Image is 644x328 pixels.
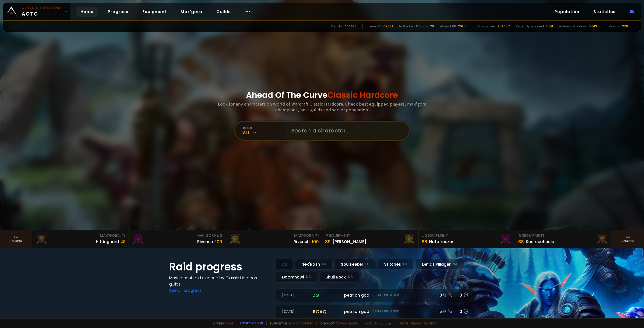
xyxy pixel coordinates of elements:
div: Guilds [609,24,619,29]
h1: Raid progress [169,259,270,275]
div: In the last 12 hours [399,24,428,29]
div: Recently scanned [516,24,544,29]
div: Nek'Rosh [295,259,333,270]
span: # 2 [216,233,222,238]
div: Notafreezer [429,239,453,245]
div: Defias Pillager [416,259,464,270]
a: Privacy [411,321,421,325]
small: NA [306,274,311,279]
div: 89 [325,238,331,245]
div: Rîvench [294,239,310,245]
a: Progress [104,7,132,17]
a: Population [550,7,583,17]
div: 41 [121,238,126,245]
span: Support me, [266,321,313,325]
a: #2Equipment88Notafreezer [419,230,515,248]
span: # 3 [518,233,524,238]
div: 7538 [621,24,629,29]
a: Statistics [589,7,620,17]
h4: Most recent raid cleaned by Classic Hardcore guilds [169,275,270,287]
a: Mak'Gora#1Rîvench100 [225,230,322,248]
div: All [243,130,285,135]
h3: Look for any characters on World of Warcraft Classic Hardcore. Check best equipped players, mak'g... [216,101,428,113]
div: 100 [312,238,319,245]
div: 88 [422,238,427,245]
a: Mak'Gora#2Rivench100 [129,230,225,248]
div: [PERSON_NAME] [333,239,366,245]
a: Home [76,7,98,17]
div: 2084 [458,24,466,29]
span: # 1 [325,233,330,238]
div: Equipment [518,233,609,238]
small: Classic Hardcore [22,6,62,10]
a: Guilds [212,7,235,17]
div: 88 [518,238,524,245]
div: 20 [430,24,434,29]
div: Mak'Gora [132,233,222,238]
a: #3Equipment88Sourceoheals [515,230,612,248]
a: Seeranking [612,230,644,248]
small: EU [322,262,326,267]
input: Search a character... [288,122,403,140]
span: # 2 [422,233,427,238]
div: Level 60 [369,24,381,29]
div: Hittinghard [96,239,119,245]
a: See all progress [169,288,202,293]
div: Deaths [331,24,343,29]
span: Classic Hardcore [328,89,398,101]
a: Consent [423,321,437,325]
div: Soulseeker [335,259,376,270]
div: Mak'Gora [35,233,126,238]
a: a fan [225,321,233,325]
a: [DATE]roaqpetri on godDefias Pillager5 /60 [276,305,475,318]
div: 3451 [546,24,553,29]
span: Made by [210,321,233,325]
div: Stitches [378,259,414,270]
small: EU [403,262,407,267]
div: Doomhowl [276,272,317,283]
div: Skull Rock [319,272,359,283]
span: # 3 [120,233,126,238]
div: Rivench [197,239,213,245]
a: Terms [399,321,409,325]
a: Mak'gora [177,7,206,17]
div: realm [243,126,285,130]
span: v. d752d5 - production [361,321,391,325]
a: [DATE]zgpetri on godDefias Pillager8 /90 [276,289,475,302]
div: Sourceoheals [526,239,554,245]
a: #1Equipment89[PERSON_NAME] [322,230,419,248]
div: 206989 [345,24,356,29]
div: 100 [215,238,222,245]
div: 848047 [498,24,510,29]
div: All [276,259,293,270]
div: Active last 7 days [559,24,587,29]
div: Almost 60 [440,24,456,29]
small: NA [453,262,458,267]
small: EU [365,262,370,267]
a: Equipment [138,7,171,17]
small: NA [348,274,353,279]
div: 11443 [589,24,597,29]
a: [DOMAIN_NAME] [336,321,358,325]
div: Characters [478,24,496,29]
a: Buy me a coffee [289,321,313,325]
h1: Ahead Of The Curve [246,89,398,101]
span: AOTC [22,6,62,18]
span: # 1 [314,233,319,238]
a: Classic HardcoreAOTC [3,3,70,20]
a: Report a bug [240,321,259,325]
div: Mak'Gora [228,233,319,238]
div: Equipment [325,233,415,238]
div: 67692 [383,24,393,29]
div: Equipment [422,233,512,238]
span: Checkout [316,321,358,325]
a: Mak'Gora#3Hittinghard41 [32,230,129,248]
